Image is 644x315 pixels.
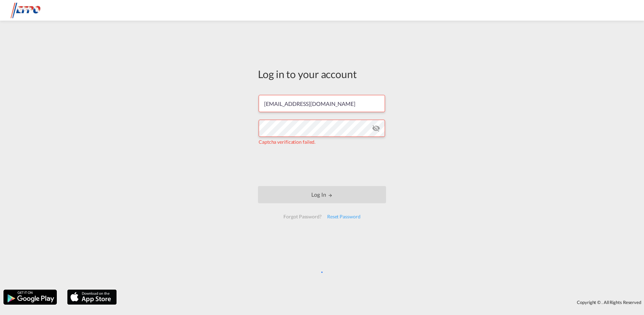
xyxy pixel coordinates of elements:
div: Forgot Password? [281,210,324,223]
div: Reset Password [324,210,363,223]
md-icon: icon-eye-off [372,124,380,132]
input: Enter email/phone number [259,95,385,112]
button: LOGIN [258,186,386,203]
img: d38966e06f5511efa686cdb0e1f57a29.png [10,3,57,18]
div: Copyright © . All Rights Reserved [120,296,644,308]
span: Captcha verification failed. [259,139,315,145]
iframe: reCAPTCHA [270,152,374,179]
img: apple.png [66,289,117,305]
div: Log in to your account [258,67,386,81]
img: google.png [3,289,58,305]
